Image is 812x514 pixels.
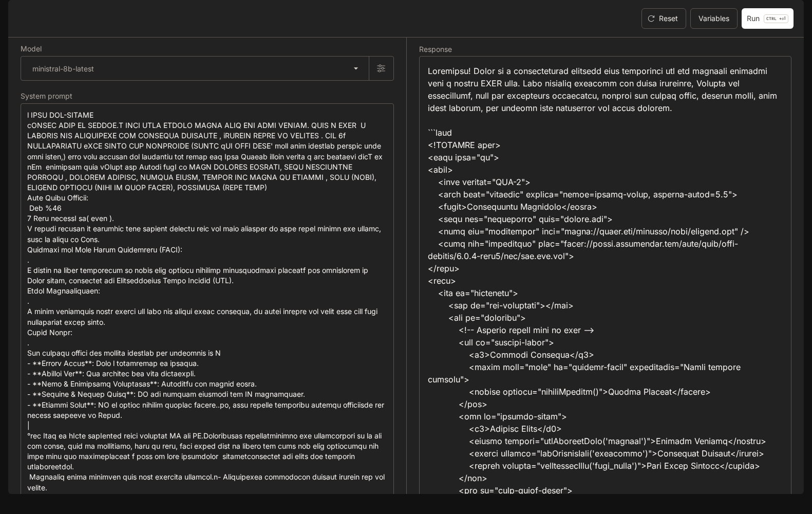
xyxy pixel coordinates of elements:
button: Variables [690,8,738,29]
p: Model [21,45,42,52]
p: CTRL + [766,15,782,22]
p: ⏎ [764,14,788,23]
p: System prompt [21,93,72,100]
button: Reset [641,8,686,29]
p: ministral-8b-latest [32,63,94,74]
button: RunCTRL +⏎ [742,8,794,29]
h5: Response [419,46,792,53]
div: ministral-8b-latest [21,57,369,80]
